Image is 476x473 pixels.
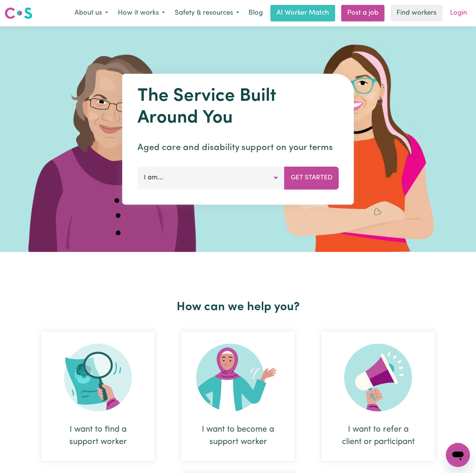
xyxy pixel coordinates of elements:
[170,5,244,21] button: Safety & resources
[344,344,412,411] img: Refer
[113,5,170,21] button: How it works
[59,423,136,448] div: I want to find a support worker
[340,423,416,448] div: I want to refer a client or participant
[137,86,339,129] h1: The Service Built Around You
[5,5,32,22] a: Careseekers logo
[270,5,335,21] a: AI Worker Match
[341,5,384,21] a: Post a job
[446,443,470,467] iframe: Button to launch messaging window
[28,300,448,314] h2: How can we help you?
[244,5,267,21] a: Blog
[64,344,132,411] img: Search
[137,167,285,189] button: I am...
[284,167,339,189] button: Get Started
[182,332,294,461] div: I want to become a support worker
[445,5,471,21] a: Login
[391,5,442,21] a: Find workers
[322,332,435,461] div: I want to refer a client or participant
[137,141,339,155] p: Aged care and disability support on your terms
[70,5,113,21] button: About us
[5,6,32,20] img: Careseekers logo
[41,332,154,461] div: I want to find a support worker
[200,423,276,448] div: I want to become a support worker
[196,344,280,411] img: Become Worker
